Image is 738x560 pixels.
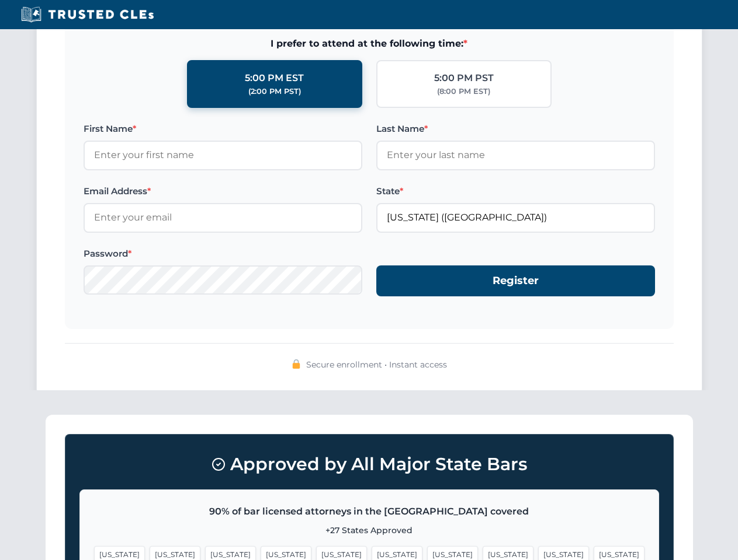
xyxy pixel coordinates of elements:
[376,141,655,170] input: Enter your last name
[248,86,301,97] div: (2:00 PM PST)
[437,86,490,97] div: (8:00 PM EST)
[84,184,362,198] label: Email Address
[292,359,301,369] img: 🔒
[94,524,645,537] p: +27 States Approved
[84,36,655,51] span: I prefer to attend at the following time:
[306,358,447,371] span: Secure enrollment • Instant access
[376,184,655,198] label: State
[84,122,362,136] label: First Name
[376,122,655,136] label: Last Name
[94,504,645,519] p: 90% of bar licensed attorneys in the [GEOGRAPHIC_DATA] covered
[18,6,157,23] img: Trusted CLEs
[376,203,655,232] input: Florida (FL)
[79,449,659,480] h3: Approved by All Major State Bars
[376,265,655,296] button: Register
[245,71,304,86] div: 5:00 PM EST
[84,247,362,261] label: Password
[84,203,362,232] input: Enter your email
[434,71,494,86] div: 5:00 PM PST
[84,141,362,170] input: Enter your first name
